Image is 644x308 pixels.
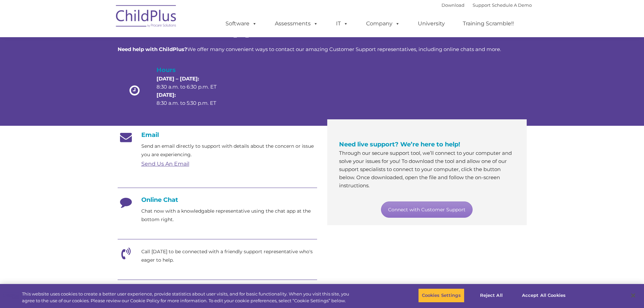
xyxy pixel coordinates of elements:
[418,288,464,303] button: Cookies Settings
[442,2,464,8] a: Download
[118,46,501,52] span: We offer many convenient ways to contact our amazing Customer Support representatives, including ...
[339,141,460,148] span: Need live support? We’re here to help!
[442,2,532,8] font: |
[157,75,228,107] p: 8:30 a.m. to 6:30 p.m. ET 8:30 a.m. to 5:30 p.m. ET
[470,288,512,303] button: Reject All
[626,288,641,303] button: Close
[141,247,317,264] p: Call [DATE] to be connected with a friendly support representative who's eager to help.
[492,2,532,8] a: Schedule A Demo
[157,92,176,98] strong: [DATE]:
[118,131,317,139] h4: Email
[141,161,189,167] a: Send Us An Email
[141,207,317,224] p: Chat now with a knowledgable representative using the chat app at the bottom right.
[411,17,452,30] a: University
[157,75,199,82] strong: [DATE] – [DATE]:
[339,149,515,190] p: Through our secure support tool, we’ll connect to your computer and solve your issues for you! To...
[381,202,473,218] a: Connect with Customer Support
[329,17,355,30] a: IT
[219,17,264,30] a: Software
[118,46,187,52] strong: Need help with ChildPlus?
[268,17,325,30] a: Assessments
[359,17,407,30] a: Company
[157,65,228,75] h4: Hours
[118,196,317,204] h4: Online Chat
[473,2,491,8] a: Support
[141,142,317,159] p: Send an email directly to support with details about the concern or issue you are experiencing.
[456,17,521,30] a: Training Scramble!!
[22,291,354,304] div: This website uses cookies to create a better user experience, provide statistics about user visit...
[518,288,569,303] button: Accept All Cookies
[113,0,180,34] img: ChildPlus by Procare Solutions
